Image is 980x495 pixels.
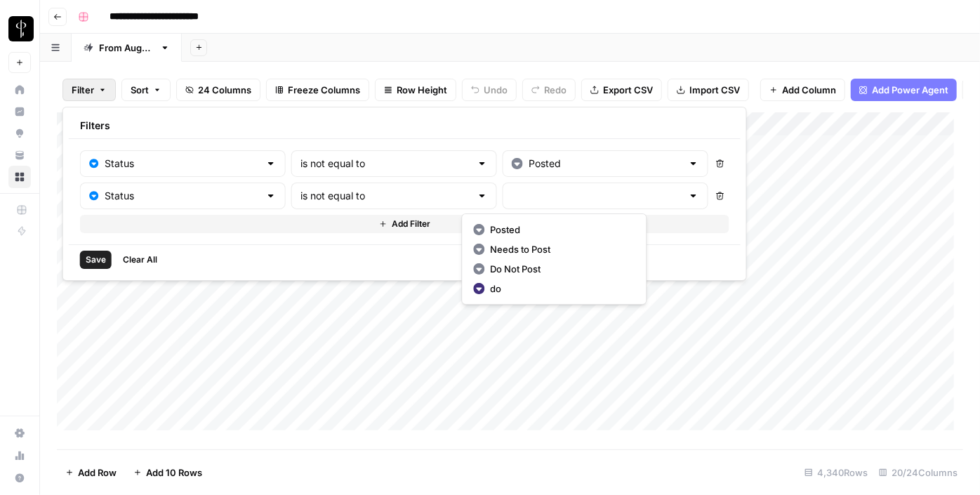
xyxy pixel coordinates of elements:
[490,242,629,256] span: Needs to Post
[123,253,157,266] span: Clear All
[689,83,740,97] span: Import CSV
[105,189,260,203] input: Status
[490,282,629,296] span: do
[62,107,747,281] div: Filter
[873,461,963,484] div: 20/24 Columns
[8,422,31,444] a: Settings
[78,466,117,480] span: Add Row
[86,253,106,266] span: Save
[198,83,251,97] span: 24 Columns
[544,83,567,97] span: Redo
[8,467,31,489] button: Help + Support
[782,83,836,97] span: Add Column
[668,79,749,101] button: Import CSV
[760,79,845,101] button: Add Column
[392,218,430,230] span: Add Filter
[8,16,34,41] img: LP Production Workloads Logo
[8,11,31,46] button: Workspace: LP Production Workloads
[603,83,653,97] span: Export CSV
[176,79,260,101] button: 24 Columns
[69,113,741,139] div: Filters
[872,83,948,97] span: Add Power Agent
[266,79,369,101] button: Freeze Columns
[146,466,202,480] span: Add 10 Rows
[529,157,682,171] input: Posted
[72,83,94,97] span: Filter
[125,461,211,484] button: Add 10 Rows
[522,79,576,101] button: Redo
[375,79,456,101] button: Row Height
[490,262,629,276] span: Do Not Post
[799,461,873,484] div: 4,340 Rows
[62,79,116,101] button: Filter
[851,79,957,101] button: Add Power Agent
[8,122,31,145] a: Opportunities
[8,444,31,467] a: Usage
[80,251,112,269] button: Save
[8,166,31,188] a: Browse
[484,83,508,97] span: Undo
[117,251,163,269] button: Clear All
[72,34,182,62] a: From [DATE]
[131,83,149,97] span: Sort
[581,79,662,101] button: Export CSV
[8,100,31,123] a: Insights
[288,83,360,97] span: Freeze Columns
[397,83,447,97] span: Row Height
[99,41,154,55] div: From [DATE]
[8,79,31,101] a: Home
[8,144,31,166] a: Your Data
[57,461,125,484] button: Add Row
[462,79,517,101] button: Undo
[300,189,471,203] input: is not equal to
[80,215,729,233] button: Add Filter
[121,79,171,101] button: Sort
[300,157,471,171] input: is not equal to
[490,223,629,237] span: Posted
[105,157,260,171] input: Status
